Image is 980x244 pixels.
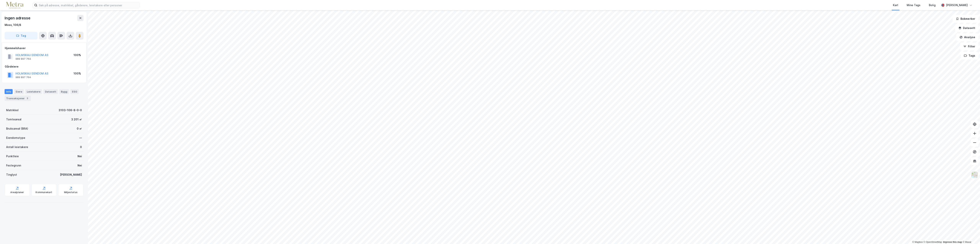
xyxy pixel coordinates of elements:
div: Arealplaner [10,191,24,194]
div: Tinglyst [6,172,17,177]
div: 0 [80,145,82,149]
div: Festegrunn [6,163,21,168]
button: Datasett [955,24,978,32]
div: Kart [893,3,898,7]
div: [PERSON_NAME] [946,3,968,7]
div: Antall leietakere [6,145,28,149]
div: Bygg [59,89,69,94]
div: Eiendomstype [6,136,25,140]
div: Matrikkel [6,108,19,112]
div: Nei [78,154,82,159]
img: Z [971,171,978,179]
div: Nei [78,163,82,168]
div: Moss, 106/8 [5,23,21,27]
div: — [79,136,82,140]
div: Transaksjoner [5,96,31,101]
div: Bruksareal (BRA) [6,126,28,131]
iframe: Chat Widget [961,226,980,244]
a: Improve this map [943,241,962,243]
div: Hjemmelshaver [5,46,83,50]
div: 100% [73,53,81,57]
div: [PERSON_NAME] [60,172,82,177]
div: Gårdeiere [5,64,83,69]
div: 3 [25,96,29,100]
img: metra-logo.256734c3b2bbffee19d4.png [6,2,23,9]
div: Tomteareal [6,117,21,122]
button: Analyse [956,33,978,41]
div: Miljøstatus [64,191,78,194]
div: 989 897 764 [16,76,31,79]
a: Mapbox [912,241,923,243]
div: 100% [73,71,81,76]
div: Punktleie [6,154,19,159]
button: Bokmerker [953,15,978,23]
div: 3 201 ㎡ [71,117,82,122]
div: Leietakere [25,89,42,94]
div: Kontrollprogram for chat [961,226,980,244]
div: ESG [70,89,79,94]
div: Bolig [929,3,936,7]
div: Eiere [14,89,24,94]
input: Søk på adresse, matrikkel, gårdeiere, leietakere eller personer [37,2,140,8]
div: Kommunekart [36,191,52,194]
div: Info [5,89,13,94]
button: Tag [5,32,38,40]
div: 0 ㎡ [77,126,82,131]
div: Datasett [43,89,58,94]
div: Mine Tags [907,3,920,7]
div: Ingen adresse [5,15,31,21]
div: 989 897 764 [16,57,31,60]
a: OpenStreetMap [924,241,942,243]
div: 3103-106-8-0-0 [59,108,82,112]
button: Filter [960,43,978,50]
button: Tags [961,52,978,60]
